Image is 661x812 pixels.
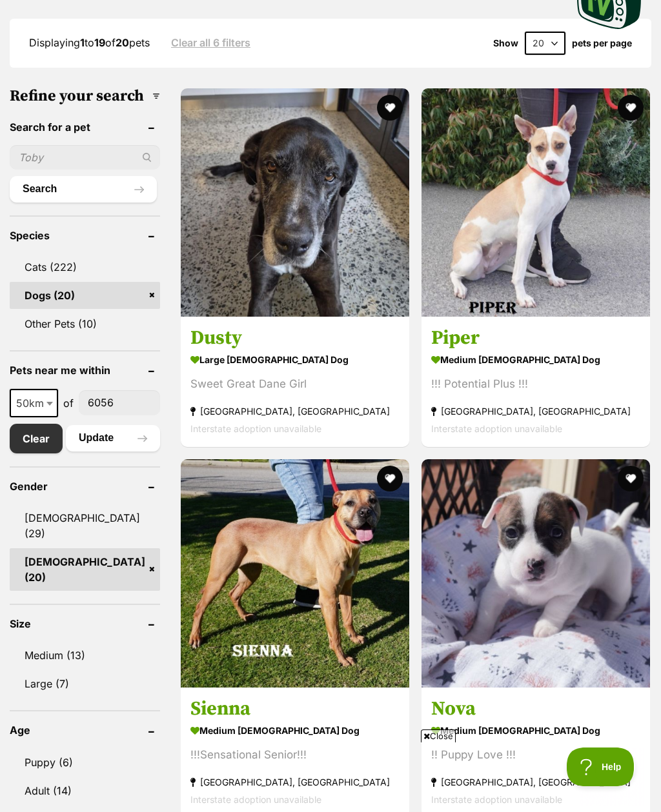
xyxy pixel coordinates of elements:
[10,121,160,133] header: Search for a pet
[190,350,400,369] strong: large [DEMOGRAPHIC_DATA] Dog
[10,87,160,105] h3: Refine your search
[10,777,160,804] a: Adult (14)
[377,95,403,121] button: favourite
[79,390,160,415] input: postcode
[431,423,562,434] span: Interstate adoption unavailable
[10,642,160,669] a: Medium (13)
[94,36,105,49] strong: 19
[190,402,400,420] strong: [GEOGRAPHIC_DATA], [GEOGRAPHIC_DATA]
[572,38,632,48] label: pets per page
[493,38,518,48] span: Show
[10,504,160,547] a: [DEMOGRAPHIC_DATA] (29)
[377,466,403,491] button: favourite
[171,37,250,48] a: Clear all 6 filters
[431,721,640,740] strong: medium [DEMOGRAPHIC_DATA] Dog
[10,310,160,337] a: Other Pets (10)
[421,729,456,742] span: Close
[10,176,157,202] button: Search
[618,466,644,491] button: favourite
[431,326,640,350] h3: Piper
[10,145,160,170] input: Toby
[422,316,650,447] a: Piper medium [DEMOGRAPHIC_DATA] Dog !!! Potential Plus !!! [GEOGRAPHIC_DATA], [GEOGRAPHIC_DATA] I...
[431,350,640,369] strong: medium [DEMOGRAPHIC_DATA] Dog
[181,88,409,317] img: Dusty - Great Dane Dog
[10,364,160,376] header: Pets near me within
[181,316,409,447] a: Dusty large [DEMOGRAPHIC_DATA] Dog Sweet Great Dane Girl [GEOGRAPHIC_DATA], [GEOGRAPHIC_DATA] Int...
[10,480,160,492] header: Gender
[66,425,160,451] button: Update
[10,670,160,697] a: Large (7)
[10,749,160,776] a: Puppy (6)
[431,697,640,721] h3: Nova
[190,423,321,434] span: Interstate adoption unavailable
[567,748,635,786] iframe: Help Scout Beacon - Open
[422,88,650,317] img: Piper - Mixed breed Dog
[181,459,409,688] img: Sienna - Mixed breed Dog
[190,697,400,721] h3: Sienna
[618,95,644,121] button: favourite
[10,253,160,281] a: Cats (222)
[190,375,400,393] div: Sweet Great Dane Girl
[11,394,57,412] span: 50km
[190,326,400,350] h3: Dusty
[190,721,400,740] strong: medium [DEMOGRAPHIC_DATA] Dog
[29,36,150,49] span: Displaying to of pets
[10,389,58,417] span: 50km
[63,395,74,411] span: of
[10,282,160,309] a: Dogs (20)
[422,459,650,688] img: Nova - Mixed breed x Jack Russell Terrier x Staffordshire Bull Terrier Dog
[10,230,160,241] header: Species
[10,548,160,591] a: [DEMOGRAPHIC_DATA] (20)
[80,36,85,49] strong: 1
[10,424,63,453] a: Clear
[431,402,640,420] strong: [GEOGRAPHIC_DATA], [GEOGRAPHIC_DATA]
[431,375,640,393] div: !!! Potential Plus !!!
[10,618,160,629] header: Size
[10,724,160,736] header: Age
[116,36,129,49] strong: 20
[17,748,644,806] iframe: Advertisement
